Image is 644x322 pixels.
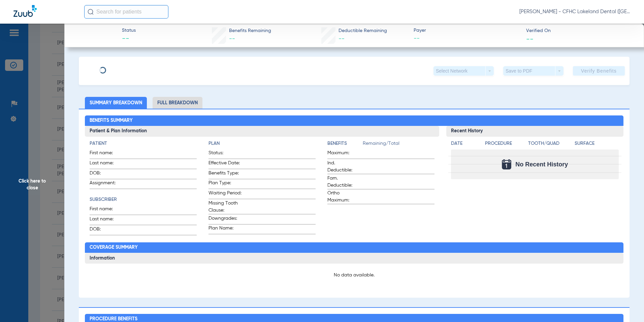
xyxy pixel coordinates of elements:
h2: Benefits Summary [85,115,624,126]
span: Waiting Period: [208,190,241,199]
input: Search for patients [84,5,168,19]
span: Verified On [526,27,633,34]
span: Status: [208,150,241,159]
h2: Coverage Summary [85,242,624,253]
h3: Patient & Plan Information [85,126,440,137]
li: Full Breakdown [153,97,202,109]
span: Ortho Maximum: [327,190,360,204]
span: Last name: [90,216,123,225]
h3: Recent History [446,126,623,137]
span: First name: [90,150,123,159]
span: Benefits Type: [208,170,241,179]
h4: Surface [575,140,619,147]
span: Fam. Deductible: [327,175,360,189]
span: Remaining/Total [363,140,434,150]
span: -- [339,36,345,42]
h4: Benefits [327,140,363,147]
app-breakdown-title: Procedure [485,140,526,150]
h4: Subscriber [90,196,197,203]
app-breakdown-title: Date [451,140,479,150]
span: Last name: [90,160,123,169]
h4: Plan [208,140,316,147]
span: DOB: [90,170,123,179]
span: Missing Tooth Clause: [208,200,241,214]
span: First name: [90,206,123,215]
span: Maximum: [327,150,360,159]
span: -- [526,35,534,42]
span: Deductible Remaining [339,27,387,34]
span: Effective Date: [208,160,241,169]
iframe: Chat Widget [610,290,644,322]
app-breakdown-title: Surface [575,140,619,150]
img: Search Icon [88,9,94,15]
span: [PERSON_NAME] - CFHC Lakeland Dental ([GEOGRAPHIC_DATA]) [519,8,631,15]
span: -- [414,34,520,43]
span: Plan Name: [208,225,241,234]
li: Summary Breakdown [85,97,147,109]
span: Status [122,27,136,34]
h4: Procedure [485,140,526,147]
img: Calendar [502,159,511,169]
span: DOB: [90,226,123,235]
span: Ind. Deductible: [327,160,360,174]
h3: Information [85,253,624,264]
app-breakdown-title: Tooth/Quad [528,140,572,150]
span: Assignment: [90,180,123,189]
span: No Recent History [515,161,568,168]
p: No data available. [90,272,619,278]
span: -- [229,36,235,42]
h4: Patient [90,140,197,147]
span: -- [122,34,136,44]
app-breakdown-title: Benefits [327,140,363,150]
span: Benefits Remaining [229,27,271,34]
span: Payer [414,27,520,34]
h4: Tooth/Quad [528,140,572,147]
img: Zuub Logo [13,5,37,17]
span: Downgrades: [208,215,241,224]
h4: Date [451,140,479,147]
span: Plan Type: [208,180,241,189]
